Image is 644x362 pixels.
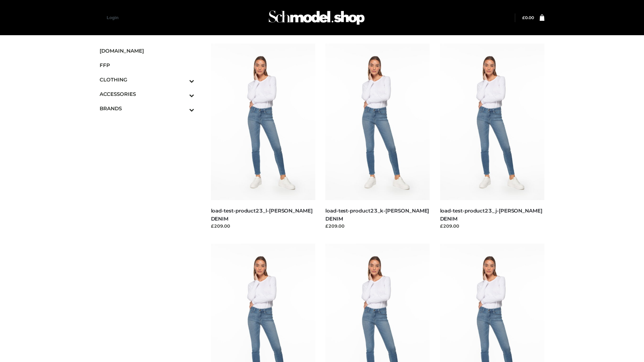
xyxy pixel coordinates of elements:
span: CLOTHING [100,76,194,83]
a: load-test-product23_k-[PERSON_NAME] DENIM [325,207,429,222]
span: ACCESSORIES [100,90,194,98]
a: CLOTHINGToggle Submenu [100,72,194,87]
a: FFP [100,58,194,72]
img: Schmodel Admin 964 [266,4,367,31]
div: £209.00 [440,223,545,229]
a: £0.00 [522,15,534,20]
bdi: 0.00 [522,15,534,20]
button: Toggle Submenu [171,101,194,116]
a: load-test-product23_l-[PERSON_NAME] DENIM [211,207,313,222]
div: £209.00 [211,223,316,229]
div: £209.00 [325,223,430,229]
a: [DOMAIN_NAME] [100,44,194,58]
a: ACCESSORIESToggle Submenu [100,87,194,101]
span: BRANDS [100,105,194,112]
a: BRANDSToggle Submenu [100,101,194,116]
span: [DOMAIN_NAME] [100,47,194,55]
a: load-test-product23_j-[PERSON_NAME] DENIM [440,207,542,222]
span: £ [522,15,525,20]
button: Toggle Submenu [171,87,194,101]
a: Login [107,15,118,20]
button: Toggle Submenu [171,72,194,87]
span: FFP [100,61,194,69]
